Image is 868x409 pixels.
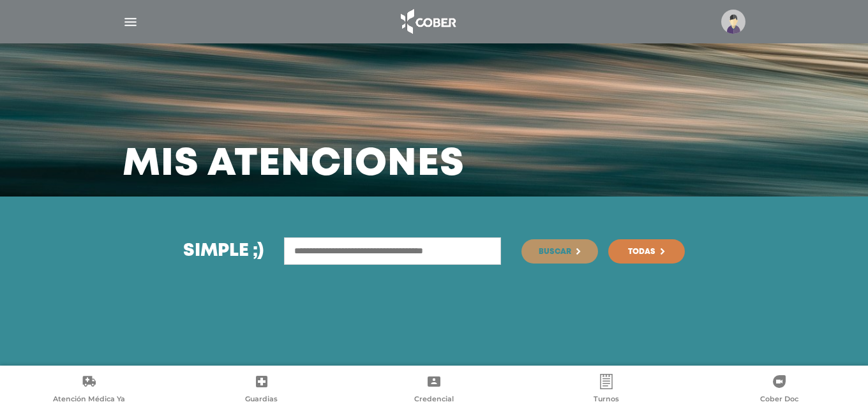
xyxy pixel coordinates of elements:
[245,394,278,406] span: Guardias
[414,394,454,406] span: Credencial
[175,374,347,406] a: Guardias
[253,243,264,259] span: ;)
[721,10,745,34] img: profile-placeholder.svg
[123,14,138,30] img: Cober_menu-lines-white.svg
[693,374,865,406] a: Cober Doc
[594,394,619,406] span: Turnos
[123,148,465,181] h3: Mis atenciones
[539,248,571,256] span: Buscar
[348,374,520,406] a: Credencial
[520,374,692,406] a: Turnos
[608,239,685,264] a: Todas
[628,248,655,256] span: Todas
[521,239,598,264] button: Buscar
[183,243,249,259] span: Simple
[3,374,175,406] a: Atención Médica Ya
[53,394,125,406] span: Atención Médica Ya
[760,394,798,406] span: Cober Doc
[394,6,461,37] img: logo_cober_home-white.png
